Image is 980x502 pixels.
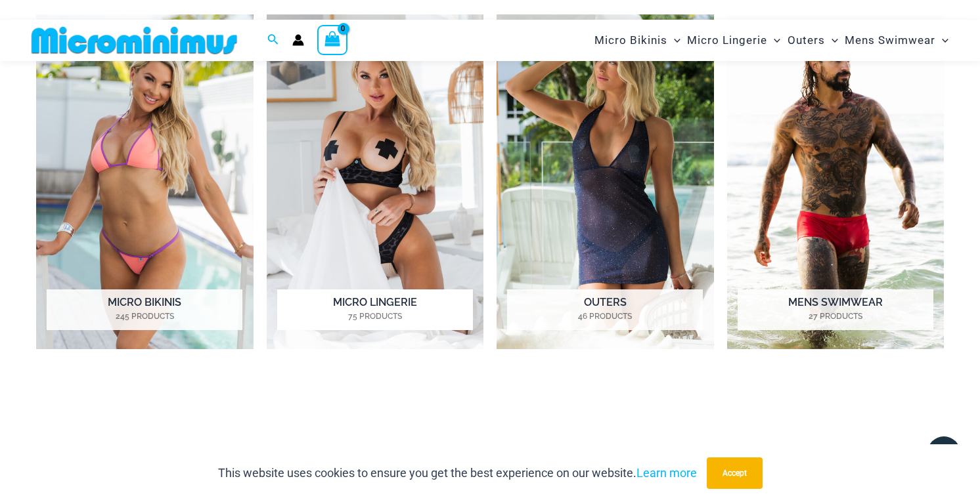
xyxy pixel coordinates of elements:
[507,289,703,330] h2: Outers
[47,310,242,322] mark: 245 Products
[497,14,714,349] a: Visit product category Outers
[218,463,697,483] p: This website uses cookies to ensure you get the best experience on our website.
[845,24,935,57] span: Mens Swimwear
[36,384,944,482] iframe: TrustedSite Certified
[277,289,473,330] h2: Micro Lingerie
[589,22,954,59] nav: Site Navigation
[687,24,767,57] span: Micro Lingerie
[267,14,484,349] img: Micro Lingerie
[636,466,697,480] a: Learn more
[727,14,945,349] img: Mens Swimwear
[707,457,763,489] button: Accept
[507,310,703,322] mark: 46 Products
[267,32,279,49] a: Search icon link
[788,24,825,57] span: Outers
[825,24,838,57] span: Menu Toggle
[935,24,948,57] span: Menu Toggle
[277,310,473,322] mark: 75 Products
[841,24,952,57] a: Mens SwimwearMenu ToggleMenu Toggle
[767,24,780,57] span: Menu Toggle
[36,14,254,349] img: Micro Bikinis
[594,24,667,57] span: Micro Bikinis
[267,14,484,349] a: Visit product category Micro Lingerie
[727,14,945,349] a: Visit product category Mens Swimwear
[317,25,347,55] a: View Shopping Cart, empty
[684,24,784,57] a: Micro LingerieMenu ToggleMenu Toggle
[47,289,242,330] h2: Micro Bikinis
[738,310,933,322] mark: 27 Products
[497,14,714,349] img: Outers
[784,24,841,57] a: OutersMenu ToggleMenu Toggle
[738,289,933,330] h2: Mens Swimwear
[26,26,242,55] img: MM SHOP LOGO FLAT
[667,24,680,57] span: Menu Toggle
[36,14,254,349] a: Visit product category Micro Bikinis
[591,24,684,57] a: Micro BikinisMenu ToggleMenu Toggle
[292,34,304,46] a: Account icon link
